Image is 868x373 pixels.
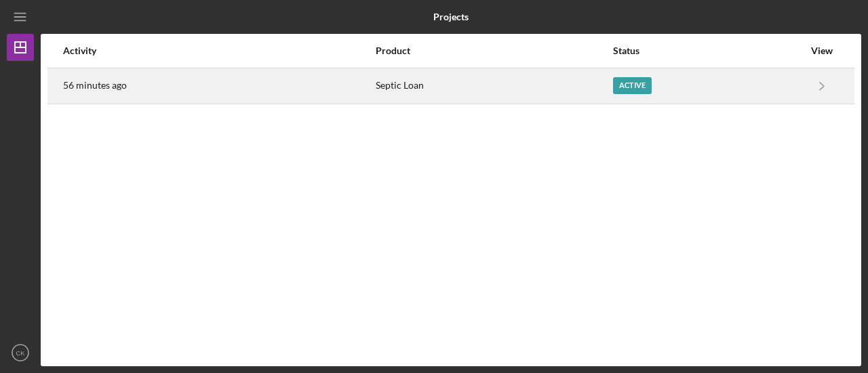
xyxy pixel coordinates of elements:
[63,80,127,91] time: 2025-10-08 20:10
[433,12,469,22] b: Projects
[16,349,25,357] text: CK
[613,45,804,56] div: Status
[805,45,839,56] div: View
[7,339,34,366] button: CK
[613,77,652,94] div: Active
[376,45,612,56] div: Product
[376,69,612,103] div: Septic Loan
[63,45,374,56] div: Activity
